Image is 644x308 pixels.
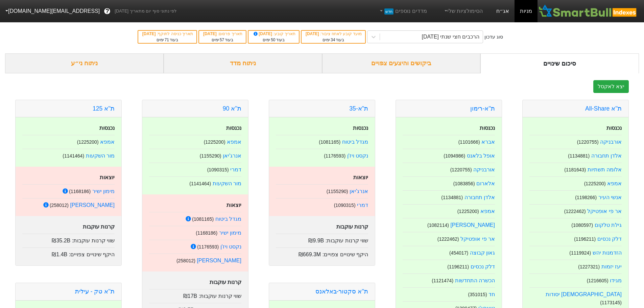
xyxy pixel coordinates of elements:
a: מור השקעות [86,153,115,159]
a: ת''א 125 [93,105,115,112]
small: ( 1196211 ) [574,236,596,242]
strong: יוצאות [226,202,241,208]
small: ( 1181643 ) [564,167,586,172]
a: ת"א-35 [349,105,368,112]
span: ? [105,7,109,16]
small: ( 1168186 ) [69,189,91,194]
div: היקף שינויים צפויים : [276,247,368,259]
small: ( 1176593 ) [197,244,219,250]
a: אנרג'יאן [223,153,241,159]
small: ( 1090315 ) [207,167,229,172]
a: יעז יזמות [601,264,622,269]
a: דמרי [357,202,368,208]
a: אלומה תשתיות [588,167,622,172]
span: [DATE] [142,31,157,36]
a: אורבניקה [600,139,622,145]
a: דלק נכסים [471,264,495,269]
div: סוג עדכון [484,33,503,41]
small: ( 1134881 ) [568,153,590,159]
span: לפי נתוני סוף יום מתאריך [DATE] [115,8,176,15]
small: ( 1134881 ) [441,195,463,200]
small: ( 1220755 ) [577,139,599,145]
div: שווי קרנות עוקבות : [276,234,368,245]
strong: נכנסות [353,125,368,131]
small: ( 1173145 ) [600,300,622,305]
a: אנרג'יאן [350,188,368,194]
a: דמרי [230,167,241,172]
div: היקף שינויים צפויים : [22,247,115,259]
span: ₪669.3M [299,252,321,257]
a: מגדל ביטוח [215,216,241,222]
a: הכשרה התחדשות [455,278,495,283]
a: אורבניקה [473,167,495,172]
small: ( 1090315 ) [334,203,356,208]
small: ( 1196211 ) [447,264,469,269]
a: מדדים נוספיםחדש [376,4,430,18]
div: בעוד ימים [202,37,242,43]
a: אנשי העיר [598,194,622,200]
div: שווי קרנות עוקבות : [22,234,115,245]
a: אופל בלאנס [467,153,495,159]
a: אמפא [607,181,622,186]
a: [PERSON_NAME] [450,222,495,228]
strong: נכנסות [480,125,495,131]
a: ת''א סקטור-באלאנס [315,288,368,295]
div: ביקושים והיצעים צפויים [322,53,481,73]
strong: נכנסות [606,125,622,131]
small: ( 1141464 ) [63,153,84,159]
small: ( 1216605 ) [587,278,609,283]
div: תאריך קובע : [252,31,295,37]
div: סיכום שינויים [480,53,639,73]
a: [PERSON_NAME] [197,258,241,263]
span: 34 [331,38,335,42]
small: ( 258012 ) [176,258,195,263]
a: [PERSON_NAME] [70,202,115,208]
small: ( 1080597 ) [571,222,593,228]
small: ( 351015 ) [468,292,487,297]
small: ( 1155290 ) [327,189,348,194]
div: ניתוח מדד [164,53,322,73]
a: אברא [481,139,495,145]
small: ( 454017 ) [449,250,468,256]
small: ( 1083856 ) [453,181,475,186]
strong: קרנות עוקבות [336,224,368,230]
span: [DATE] [253,31,273,36]
div: בעוד ימים [305,37,362,43]
div: תאריך פרסום : [202,31,242,37]
span: ₪1.4B [52,252,67,257]
small: ( 1121474 ) [432,278,453,283]
small: ( 1227321 ) [578,264,600,269]
a: ת''א טק - עילית [75,288,115,295]
small: ( 258012 ) [50,203,69,208]
small: ( 1081165 ) [192,216,214,222]
small: ( 1220755 ) [450,167,472,172]
a: אמפא [480,208,495,214]
span: 57 [220,38,224,42]
a: ת''א 90 [223,105,241,112]
a: מימון ישיר [92,188,115,194]
strong: קרנות עוקבות [83,224,115,230]
a: אלדן תחבורה [591,153,622,159]
small: ( 1225200 ) [204,139,225,145]
div: מועד קובע לאחוז ציבור : [305,31,362,37]
div: ניתוח ני״ע [5,53,164,73]
div: הרכבים חצי שנתי [DATE] [422,33,480,41]
span: 71 [165,38,169,42]
a: מור השקעות [213,181,241,186]
a: ת''א-רימון [470,105,495,112]
strong: קרנות עוקבות [210,279,241,285]
a: חד [488,291,495,297]
small: ( 1225200 ) [457,209,479,214]
small: ( 1094986 ) [444,153,465,159]
div: בעוד ימים [142,37,193,43]
a: מגדל ביטוח [342,139,368,145]
button: יצא לאקסל [593,80,629,93]
small: ( 1081165 ) [319,139,340,145]
small: ( 1119924 ) [569,250,591,256]
a: [DEMOGRAPHIC_DATA] יסודות [546,291,622,297]
a: אמפא [227,139,241,145]
small: ( 1176593 ) [324,153,345,159]
span: ₪35.2B [52,238,70,243]
a: אר פי אופטיקל [587,208,622,214]
strong: יוצאות [100,174,115,180]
